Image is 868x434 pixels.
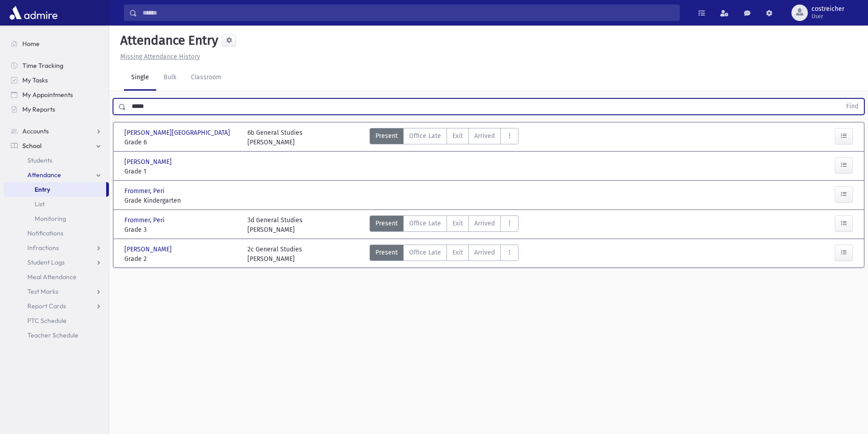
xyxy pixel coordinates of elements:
[4,270,109,284] a: Meal Attendance
[22,61,63,70] span: Time Tracking
[474,219,495,228] span: Arrived
[35,185,50,194] span: Entry
[4,284,109,299] a: Test Marks
[22,142,41,150] span: School
[156,65,184,91] a: Bulk
[474,131,495,141] span: Arrived
[4,182,106,197] a: Entry
[4,255,109,270] a: Student Logs
[4,226,109,240] a: Notifications
[4,328,109,342] a: Teacher Schedule
[247,215,303,235] div: 3d General Studies [PERSON_NAME]
[124,225,238,235] span: Grade 3
[4,87,109,102] a: My Appointments
[35,200,45,208] span: List
[409,248,441,257] span: Office Late
[124,65,156,91] a: Single
[409,219,441,228] span: Office Late
[247,128,303,147] div: 6b General Studies [PERSON_NAME]
[474,248,495,257] span: Arrived
[4,124,109,138] a: Accounts
[4,299,109,313] a: Report Cards
[27,317,67,325] span: PTC Schedule
[452,248,463,257] span: Exit
[124,245,174,254] span: [PERSON_NAME]
[4,58,109,73] a: Time Tracking
[247,245,302,264] div: 2c General Studies [PERSON_NAME]
[27,287,58,296] span: Test Marks
[124,196,238,205] span: Grade Kindergarten
[4,197,109,211] a: List
[124,186,166,196] span: Frommer, Peri
[375,131,398,141] span: Present
[27,331,78,339] span: Teacher Schedule
[375,219,398,228] span: Present
[4,138,109,153] a: School
[4,313,109,328] a: PTC Schedule
[22,91,73,99] span: My Appointments
[124,254,238,264] span: Grade 2
[375,248,398,257] span: Present
[124,157,174,167] span: [PERSON_NAME]
[841,99,864,114] button: Find
[124,215,166,225] span: Frommer, Peri
[4,36,109,51] a: Home
[27,229,63,237] span: Notifications
[452,219,463,228] span: Exit
[124,167,238,176] span: Grade 1
[22,40,40,48] span: Home
[22,105,55,113] span: My Reports
[117,53,200,61] a: Missing Attendance History
[124,128,232,138] span: [PERSON_NAME][GEOGRAPHIC_DATA]
[124,138,238,147] span: Grade 6
[27,171,61,179] span: Attendance
[117,33,218,48] h5: Attendance Entry
[27,273,77,281] span: Meal Attendance
[7,4,60,22] img: AdmirePro
[137,5,679,21] input: Search
[120,53,200,61] u: Missing Attendance History
[370,128,519,147] div: AttTypes
[27,156,52,164] span: Students
[184,65,229,91] a: Classroom
[27,244,59,252] span: Infractions
[22,76,48,84] span: My Tasks
[812,5,844,13] span: costreicher
[4,102,109,117] a: My Reports
[27,302,66,310] span: Report Cards
[4,240,109,255] a: Infractions
[812,13,844,20] span: User
[370,215,519,235] div: AttTypes
[370,245,519,264] div: AttTypes
[22,127,49,135] span: Accounts
[27,258,65,266] span: Student Logs
[35,214,66,223] span: Monitoring
[4,73,109,87] a: My Tasks
[409,131,441,141] span: Office Late
[4,153,109,168] a: Students
[4,211,109,226] a: Monitoring
[4,168,109,182] a: Attendance
[452,131,463,141] span: Exit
